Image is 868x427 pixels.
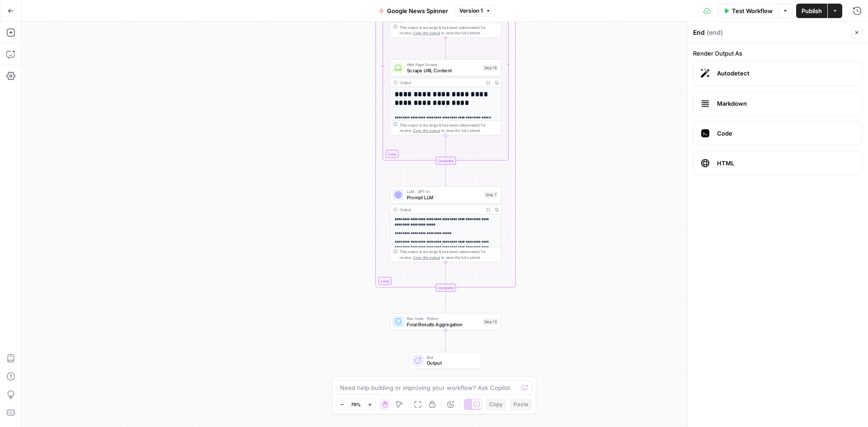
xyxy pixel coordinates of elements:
span: Web Page Scrape [407,62,480,68]
div: Step 16 [483,65,498,71]
span: Copy the output [413,128,440,133]
span: Publish [802,6,822,15]
g: Edge from step_5-iteration-end to step_13 [444,291,447,312]
div: Output [400,206,481,212]
span: Markdown [717,99,855,108]
button: Paste [510,399,532,410]
button: Test Workflow [718,4,778,18]
div: This output is too large & has been abbreviated for review. to view the full content. [400,122,498,133]
span: Run Code · Python [407,316,480,322]
span: LLM · GPT-4.1 [407,189,481,195]
div: Step 7 [484,192,498,198]
div: EndOutput [390,352,501,369]
label: Render Output As [693,49,863,58]
div: Complete [435,284,456,291]
button: Publish [796,4,827,18]
span: Prompt LLM [407,194,481,201]
div: Step 13 [483,319,498,325]
g: Edge from step_15-iteration-end to step_7 [444,164,447,185]
span: ( end ) [707,28,723,37]
span: 79% [351,401,361,408]
button: Google News Spinner [373,4,453,18]
span: Code [717,129,855,138]
button: Version 1 [455,5,495,17]
span: Test Workflow [732,6,773,15]
button: Copy [486,399,506,410]
span: HTML [717,159,855,168]
span: Copy [489,400,503,408]
div: Complete [390,157,501,164]
span: Paste [514,400,528,408]
span: End [427,354,476,360]
span: Google News Spinner [387,6,448,15]
div: End [693,28,848,37]
div: Output [400,80,481,85]
span: Final Results Aggregation [407,321,480,328]
span: Scrape URL Content [407,67,480,74]
g: Edge from step_13 to end [444,330,447,351]
div: Complete [435,157,456,164]
div: Run Code · PythonFinal Results AggregationStep 13 [390,313,501,330]
span: Autodetect [717,69,855,78]
span: Copy the output [413,31,440,35]
div: Complete [390,284,501,291]
div: This output is too large & has been abbreviated for review. to view the full content. [400,24,498,36]
div: This output is too large & has been abbreviated for review. to view the full content. [400,249,498,260]
span: Copy the output [413,255,440,260]
span: Version 1 [459,7,483,15]
g: Edge from step_15 to step_16 [444,38,447,58]
span: Output [427,359,476,366]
